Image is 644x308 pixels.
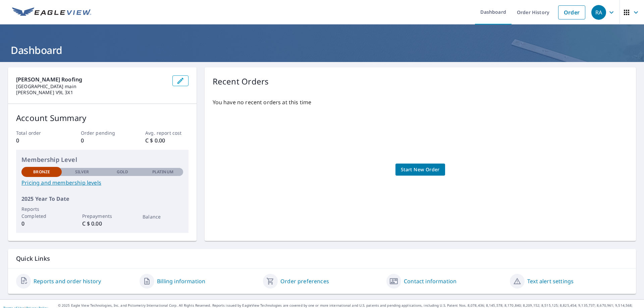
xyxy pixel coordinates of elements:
[33,169,50,175] p: Bronze
[21,220,62,228] p: 0
[82,212,122,220] p: Prepayments
[401,166,440,174] span: Start New Order
[12,7,91,17] img: EV Logo
[591,5,606,20] div: RA
[16,75,167,83] p: [PERSON_NAME] roofing
[152,169,173,175] p: Platinum
[81,129,124,136] p: Order pending
[21,195,183,203] p: 2025 Year To Date
[558,5,585,19] a: Order
[395,164,445,176] a: Start New Order
[21,205,62,220] p: Reports Completed
[280,277,329,285] a: Order preferences
[213,98,628,106] p: You have no recent orders at this time
[16,129,59,136] p: Total order
[527,277,574,285] a: Text alert settings
[34,277,101,285] a: Reports and order history
[157,277,205,285] a: Billing information
[75,169,89,175] p: Silver
[213,75,269,87] p: Recent Orders
[82,220,122,228] p: C $ 0.00
[16,89,167,96] p: [PERSON_NAME] V9L 3X1
[16,83,167,89] p: [GEOGRAPHIC_DATA] main
[8,43,636,57] h1: Dashboard
[16,136,59,144] p: 0
[145,136,188,144] p: C $ 0.00
[145,129,188,136] p: Avg. report cost
[21,179,183,187] a: Pricing and membership levels
[117,169,128,175] p: Gold
[16,254,628,263] p: Quick Links
[404,277,457,285] a: Contact information
[81,136,124,144] p: 0
[16,112,189,124] p: Account Summary
[143,213,183,220] p: Balance
[21,155,183,164] p: Membership Level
